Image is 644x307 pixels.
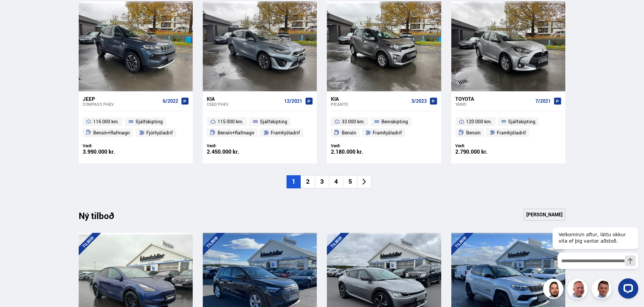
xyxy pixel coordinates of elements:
span: 115 000 km. [218,118,243,126]
a: Kia Picanto 3/2023 33 000 km. Beinskipting Bensín Framhjóladrif Verð: 2.180.000 kr. [327,91,441,163]
a: [PERSON_NAME] [524,209,565,221]
a: Jeep Compass PHEV 6/2022 116 000 km. Sjálfskipting Bensín+Rafmagn Fjórhjóladrif Verð: 3.990.000 kr. [79,91,193,163]
span: 116 000 km. [93,118,119,126]
span: 3/2023 [411,98,427,104]
div: Kia [331,96,408,102]
div: Picanto [331,102,408,106]
span: 6/2022 [163,98,178,104]
span: Framhjóladrif [373,129,402,137]
div: 2.180.000 kr. [331,149,384,155]
div: Verð: [207,143,260,148]
iframe: LiveChat chat widget [547,215,641,304]
span: Sjálfskipting [260,118,287,126]
div: Verð: [83,143,136,148]
span: Sjálfskipting [508,118,535,126]
div: Compass PHEV [83,102,160,106]
span: Bensín+Rafmagn [93,129,130,137]
div: Yaris [455,102,533,106]
span: Bensín+Rafmagn [218,129,254,137]
div: 2.790.000 kr. [455,149,508,155]
img: nhp88E3Fdnt1Opn2.png [544,280,564,300]
div: Verð: [331,143,384,148]
a: Toyota Yaris 7/2021 120 000 km. Sjálfskipting Bensín Framhjóladrif Verð: 2.790.000 kr. [451,91,565,163]
span: Framhjóladrif [271,129,300,137]
span: 33 000 km. [342,118,365,126]
span: Bensín [466,129,481,137]
div: 3.990.000 kr. [83,149,136,155]
div: Ný tilboð [79,211,126,225]
li: 1 [287,175,301,188]
div: Verð: [455,143,508,148]
span: Beinskipting [381,118,408,126]
li: 5 [343,175,357,188]
a: Kia Ceed PHEV 12/2021 115 000 km. Sjálfskipting Bensín+Rafmagn Framhjóladrif Verð: 2.450.000 kr. [203,91,317,163]
div: Ceed PHEV [207,102,281,106]
span: Framhjóladrif [497,129,526,137]
div: Jeep [83,96,160,102]
div: Kia [207,96,281,102]
li: 2 [301,175,315,188]
span: 12/2021 [284,98,302,104]
span: Sjálfskipting [136,118,163,126]
span: Fjórhjóladrif [146,129,173,137]
div: Toyota [455,96,533,102]
div: 2.450.000 kr. [207,149,260,155]
span: Bensín [342,129,356,137]
li: 3 [315,175,329,188]
span: 120 000 km. [466,118,492,126]
li: 4 [329,175,343,188]
span: 7/2021 [535,98,551,104]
